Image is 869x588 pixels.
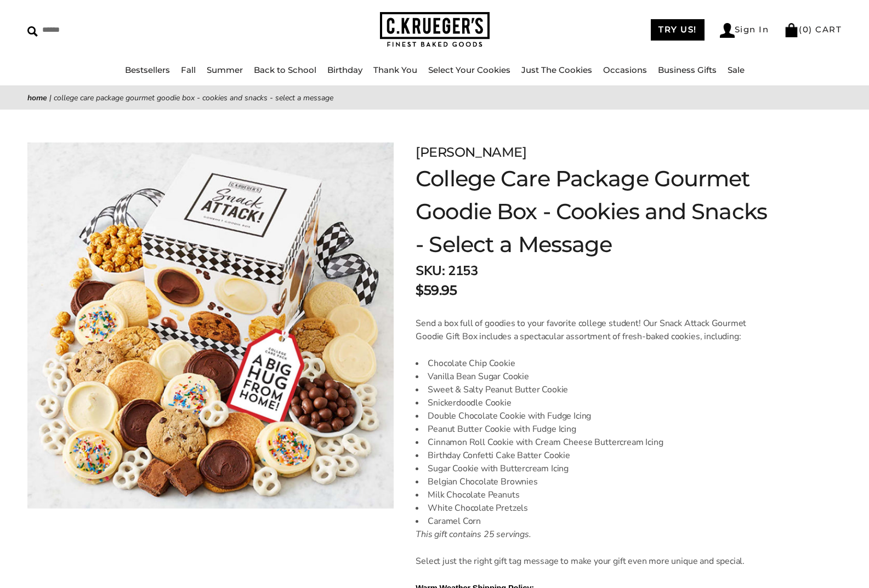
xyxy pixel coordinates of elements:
li: Milk Chocolate Peanuts [416,488,768,501]
a: Fall [181,65,196,75]
li: Caramel Corn [416,515,768,528]
p: [PERSON_NAME] [416,142,768,162]
img: College Care Package Gourmet Goodie Box - Cookies and Snacks - Select a Message [27,142,394,509]
a: Summer [207,65,243,75]
p: $59.95 [416,281,457,300]
li: Snickerdoodle Cookie [416,396,768,409]
strong: SKU: [416,262,445,279]
img: Account [720,23,735,38]
li: Vanilla Bean Sugar Cookie [416,370,768,383]
a: Select Your Cookies [428,65,510,75]
p: Select just the right gift tag message to make your gift even more unique and special. [416,555,768,568]
span: 0 [803,24,809,35]
li: Sweet & Salty Peanut Butter Cookie [416,383,768,396]
span: 2153 [448,262,478,279]
li: White Chocolate Pretzels [416,501,768,515]
li: Cinnamon Roll Cookie with Cream Cheese Buttercream Icing [416,436,768,449]
p: Send a box full of goodies to your favorite college student! Our Snack Attack Gourmet Goodie Gift... [416,317,768,343]
em: This gift contains 25 servings. [416,528,531,540]
li: Belgian Chocolate Brownies [416,475,768,488]
span: College Care Package Gourmet Goodie Box - Cookies and Snacks - Select a Message [54,93,333,103]
a: Birthday [327,65,362,75]
a: Sign In [720,23,769,38]
a: Bestsellers [125,65,170,75]
a: Thank You [373,65,417,75]
li: Birthday Confetti Cake Batter Cookie [416,449,768,462]
a: TRY US! [651,19,705,41]
li: Sugar Cookie with Buttercream Icing [416,462,768,475]
nav: breadcrumbs [27,92,842,104]
a: Back to School [254,65,316,75]
li: Peanut Butter Cookie with Fudge Icing [416,423,768,436]
input: Search [27,21,158,38]
img: Bag [784,23,799,37]
a: Just The Cookies [521,65,592,75]
img: Search [27,26,38,37]
a: Home [27,93,47,103]
a: Sale [728,65,745,75]
img: C.KRUEGER'S [380,12,490,48]
span: | [49,93,52,103]
a: Occasions [603,65,647,75]
h1: College Care Package Gourmet Goodie Box - Cookies and Snacks - Select a Message [416,162,768,261]
li: Chocolate Chip Cookie [416,357,768,370]
li: Double Chocolate Cookie with Fudge Icing [416,409,768,423]
a: (0) CART [784,24,842,35]
a: Business Gifts [658,65,717,75]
